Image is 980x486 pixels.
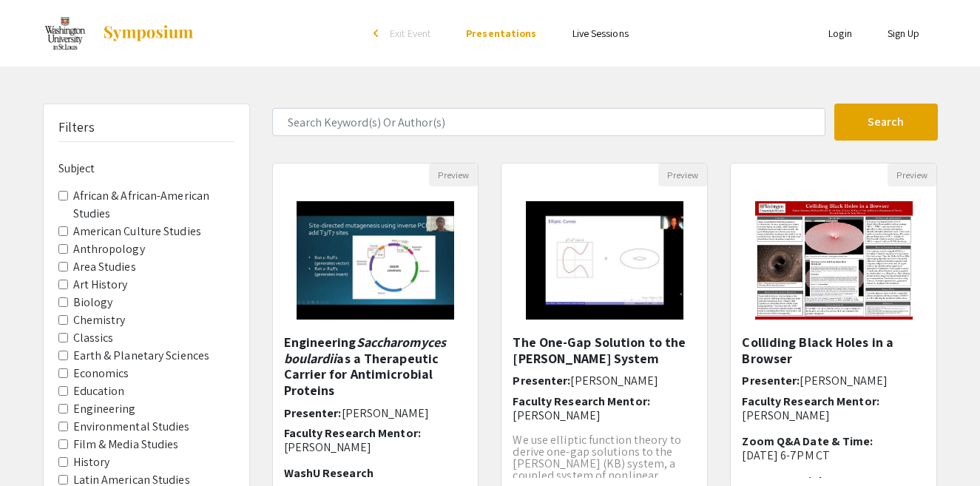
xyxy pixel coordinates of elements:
a: Washington University in St. Louis Undergraduate Research Week 2021 [43,15,195,52]
a: Presentations [466,27,536,40]
label: Education [73,382,125,400]
label: Anthropology [73,240,145,258]
h5: Engineering as a Therapeutic Carrier for Antimicrobial Proteins [284,334,467,398]
h6: Subject [58,161,234,175]
span: [PERSON_NAME] [570,373,658,388]
button: Preview [429,163,478,186]
h5: The One-Gap Solution to the [PERSON_NAME] System [513,334,696,366]
span: Faculty Research Mentor: [284,425,421,441]
a: Live Sessions [572,27,629,40]
span: Exit Event [390,27,430,40]
img: <p>The One-Gap Solution to the Kaup-Broer System</p> [511,186,698,334]
img: <p>Engineering <em>Saccharomyces boulardii</em> as a Therapeutic Carrier for Antimicrobial Protei... [282,186,469,334]
p: [PERSON_NAME] [284,440,467,454]
em: Saccharomyces boulardii [284,334,446,367]
label: Film & Media Studies [73,436,179,453]
h5: Colliding Black Holes in a Browser [742,334,925,366]
button: Search [834,104,938,141]
label: Classics [73,329,114,347]
h6: Presenter: [742,374,925,388]
span: [PERSON_NAME] [800,373,887,388]
label: Area Studies [73,258,136,276]
a: Login [828,27,852,40]
h6: Presenter: [284,406,467,420]
img: Symposium by ForagerOne [102,24,195,42]
input: Search Keyword(s) Or Author(s) [272,108,825,136]
label: Economics [73,365,129,382]
button: Preview [658,163,707,186]
label: Art History [73,276,128,294]
span: [PERSON_NAME] [342,405,429,421]
label: Biology [73,294,113,311]
span: Faculty Research Mentor: [742,394,879,409]
label: African & African-American Studies [73,187,234,223]
span: Zoom Q&A Date & Time: [742,433,873,449]
label: Earth & Planetary Sciences [73,347,210,365]
label: American Culture Studies [73,223,201,240]
label: Environmental Studies [73,418,190,436]
img: <p>Colliding Black Holes in a Browser</p> [740,186,927,334]
a: Sign Up [888,27,920,40]
label: History [73,453,110,471]
div: arrow_back_ios [374,29,382,38]
span: Faculty Research Mentor: [513,394,649,409]
h6: Presenter: [513,374,696,388]
p: [PERSON_NAME] [742,408,925,422]
iframe: Chat [11,419,63,475]
button: Preview [888,163,936,186]
p: [PERSON_NAME] [513,408,696,422]
h5: Filters [58,119,95,135]
label: Engineering [73,400,136,418]
img: Washington University in St. Louis Undergraduate Research Week 2021 [43,15,88,52]
label: Chemistry [73,311,126,329]
p: [DATE] 6-7PM CT [742,448,925,462]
